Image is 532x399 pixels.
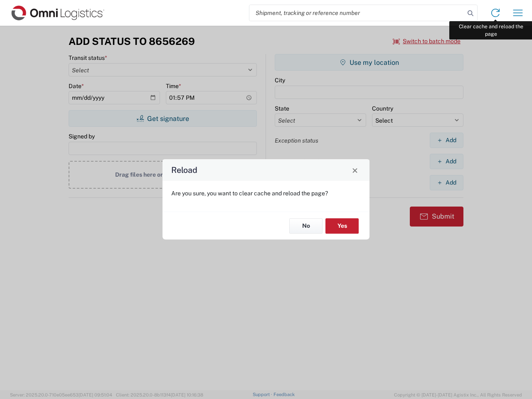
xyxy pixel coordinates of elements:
h4: Reload [171,164,197,176]
input: Shipment, tracking or reference number [249,5,465,21]
button: No [289,218,323,234]
button: Close [349,164,361,176]
p: Are you sure, you want to clear cache and reload the page? [171,190,361,197]
button: Yes [325,218,359,234]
